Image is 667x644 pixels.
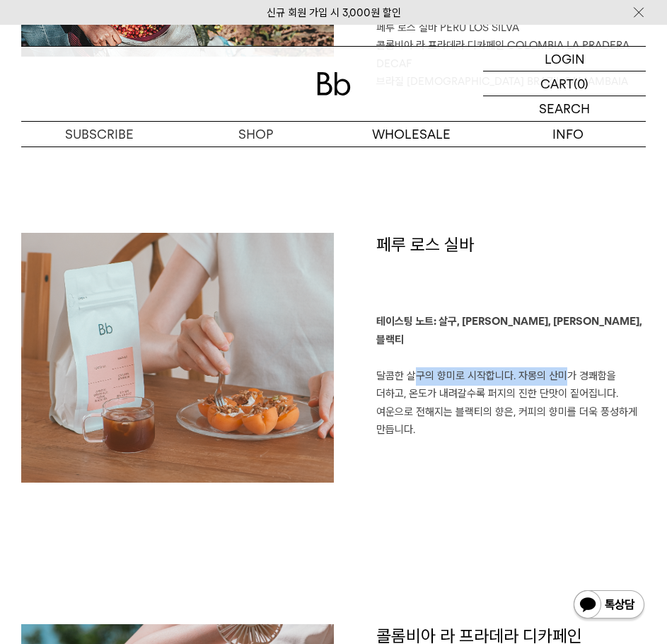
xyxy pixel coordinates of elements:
[376,233,646,314] h1: 페루 로스 실바
[317,72,351,96] img: 로고
[483,47,646,71] a: LOGIN
[540,71,574,96] p: CART
[574,71,588,96] p: (0)
[539,96,590,121] p: SEARCH
[376,313,646,439] p: 달콤한 살구의 향미로 시작합니다. 자몽의 산미가 경쾌함을 더하고, 온도가 내려갈수록 퍼지의 진한 단맛이 짙어집니다. 여운으로 전해지는 블랙티의 향은, 커피의 향미를 더욱 풍성...
[21,122,178,146] a: SUBSCRIBE
[334,122,490,146] p: WHOLESALE
[489,122,646,146] p: INFO
[572,589,646,623] img: 카카오톡 채널 1:1 채팅 버튼
[483,71,646,96] a: CART (0)
[376,315,642,346] b: 테이스팅 노트: 살구, [PERSON_NAME], [PERSON_NAME], 블랙티
[545,47,585,71] p: LOGIN
[21,233,334,483] img: cdcb6853edad5795c77fc403b0f049bb_102959.png
[178,122,334,146] a: SHOP
[267,6,401,19] a: 신규 회원 가입 시 3,000원 할인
